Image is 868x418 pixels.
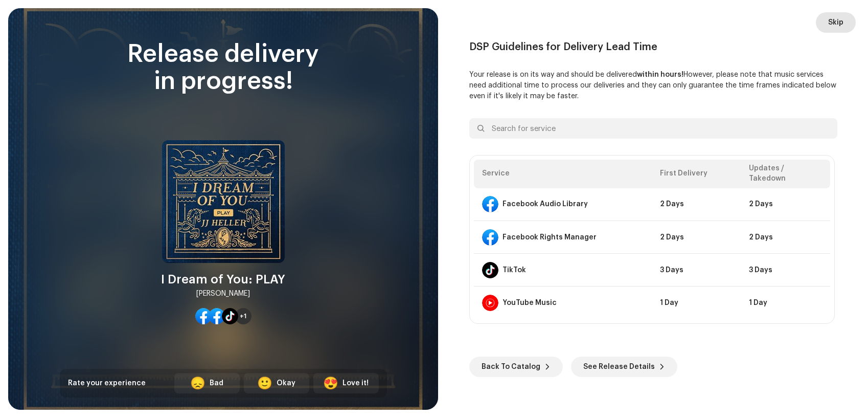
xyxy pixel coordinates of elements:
th: Service [474,160,652,188]
span: Skip [828,12,843,33]
div: [PERSON_NAME] [196,288,250,300]
div: DSP Guidelines for Delivery Lead Time [469,41,837,53]
div: Facebook Audio Library [502,200,588,208]
div: Release delivery in progress! [60,41,387,95]
div: Facebook Rights Manager [502,233,597,241]
td: 2 Days [652,221,741,254]
button: Back To Catalog [469,357,563,377]
td: 3 Days [652,254,741,287]
b: within hours! [637,71,683,78]
div: 🙂 [257,377,272,389]
span: See Release Details [583,357,655,377]
div: YouTube Music [502,299,557,307]
td: 2 Days [741,188,830,221]
span: Rate your experience [68,380,146,387]
div: 😍 [323,377,338,389]
p: Your release is on its way and should be delivered However, please note that music services need ... [469,70,837,102]
button: See Release Details [571,357,677,377]
th: Updates / Takedown [741,160,830,188]
img: 143c60cd-15fc-4098-a86c-021f2710aa5e [162,140,285,263]
div: TikTok [502,266,526,274]
div: Love it! [342,378,369,389]
th: First Delivery [652,160,741,188]
td: 2 Days [652,188,741,221]
div: 😞 [190,377,205,389]
span: +1 [240,312,246,320]
button: Skip [816,12,856,33]
td: 1 Day [741,287,830,319]
div: I Dream of You: PLAY [161,271,285,288]
div: Okay [277,378,295,389]
input: Search for service [469,118,837,139]
td: 3 Days [741,254,830,287]
td: 1 Day [652,287,741,319]
span: Back To Catalog [482,357,540,377]
div: Bad [210,378,223,389]
td: 2 Days [741,221,830,254]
